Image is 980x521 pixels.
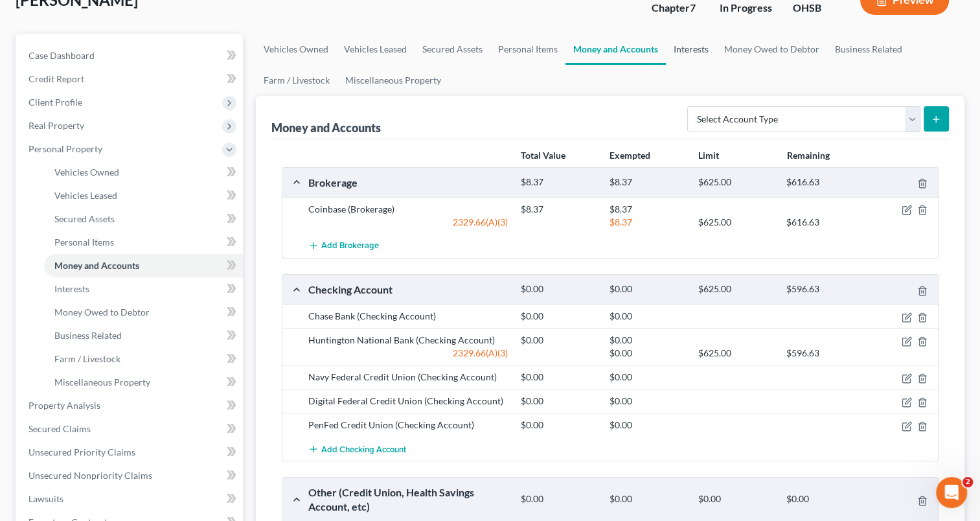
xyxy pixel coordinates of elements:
a: Vehicles Owned [44,161,243,184]
div: $0.00 [780,493,869,505]
a: Miscellaneous Property [44,371,243,394]
span: Money Owed to Debtor [54,307,150,318]
div: 2329.66(A)(3) [302,347,514,360]
span: Real Property [28,120,84,131]
div: $0.00 [603,347,692,360]
div: $8.37 [603,203,692,216]
a: Secured Assets [44,207,243,231]
span: Unsecured Nonpriority Claims [28,470,152,481]
div: $616.63 [780,216,869,229]
div: $596.63 [780,347,869,360]
div: $625.00 [691,176,780,189]
span: Add Checking Account [321,444,406,454]
div: $625.00 [691,216,780,229]
div: $625.00 [691,347,780,360]
div: $8.37 [603,216,692,229]
a: Farm / Livestock [44,347,243,371]
div: $0.00 [514,310,603,323]
strong: Remaining [787,150,830,161]
a: Unsecured Nonpriority Claims [18,464,243,487]
a: Personal Items [44,231,243,254]
a: Money Owed to Debtor [44,301,243,324]
a: Money and Accounts [44,254,243,277]
div: $596.63 [780,283,869,295]
div: $625.00 [691,283,780,295]
span: Money and Accounts [54,260,139,271]
div: Checking Account [302,283,514,296]
div: In Progress [720,1,772,16]
div: $0.00 [514,493,603,505]
div: $0.00 [603,334,692,347]
strong: Exempted [610,150,650,161]
div: $0.00 [514,371,603,384]
span: Add Brokerage [321,241,379,251]
span: 7 [690,1,696,14]
a: Vehicles Leased [44,184,243,207]
a: Case Dashboard [18,44,243,67]
a: Secured Assets [415,34,490,65]
div: $0.00 [514,395,603,408]
span: Vehicles Owned [54,167,119,178]
span: Interests [54,283,89,294]
div: $8.37 [514,203,603,216]
div: PenFed Credit Union (Checking Account) [302,419,514,432]
div: Digital Federal Credit Union (Checking Account) [302,395,514,408]
a: Unsecured Priority Claims [18,441,243,464]
iframe: Intercom live chat [936,477,967,508]
a: Vehicles Owned [256,34,336,65]
span: Farm / Livestock [54,353,120,364]
div: Chase Bank (Checking Account) [302,310,514,323]
div: $0.00 [603,493,692,505]
button: Add Checking Account [308,437,406,461]
span: Property Analysis [28,400,100,411]
div: Money and Accounts [271,120,381,135]
div: $0.00 [514,419,603,432]
strong: Total Value [521,150,565,161]
a: Business Related [827,34,910,65]
div: Other (Credit Union, Health Savings Account, etc) [302,485,514,513]
div: 2329.66(A)(3) [302,216,514,229]
a: Business Related [44,324,243,347]
strong: Limit [698,150,719,161]
div: $0.00 [514,334,603,347]
span: Personal Property [28,143,102,154]
a: Lawsuits [18,487,243,511]
div: $0.00 [603,283,692,295]
div: $0.00 [603,395,692,408]
div: Brokerage [302,176,514,189]
span: Client Profile [28,97,82,108]
div: $0.00 [603,419,692,432]
button: Add Brokerage [308,234,379,258]
div: OHSB [793,1,839,16]
div: $8.37 [603,176,692,189]
div: $0.00 [603,371,692,384]
a: Money Owed to Debtor [716,34,827,65]
a: Interests [44,277,243,301]
div: Huntington National Bank (Checking Account) [302,334,514,347]
div: Navy Federal Credit Union (Checking Account) [302,371,514,384]
span: Secured Claims [28,423,91,434]
span: Lawsuits [28,493,63,504]
a: Credit Report [18,67,243,91]
a: Secured Claims [18,417,243,441]
span: Unsecured Priority Claims [28,446,135,457]
span: Credit Report [28,73,84,84]
div: $616.63 [780,176,869,189]
div: Coinbase (Brokerage) [302,203,514,216]
a: Farm / Livestock [256,65,337,96]
div: Chapter [652,1,699,16]
a: Vehicles Leased [336,34,415,65]
span: Personal Items [54,237,114,248]
div: $0.00 [603,310,692,323]
span: Secured Assets [54,213,115,224]
div: $8.37 [514,176,603,189]
div: $0.00 [514,283,603,295]
span: Business Related [54,330,122,341]
span: Vehicles Leased [54,190,117,201]
div: $0.00 [691,493,780,505]
a: Money and Accounts [565,34,666,65]
span: Case Dashboard [28,50,95,61]
span: 2 [963,477,973,487]
a: Personal Items [490,34,565,65]
a: Property Analysis [18,394,243,417]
